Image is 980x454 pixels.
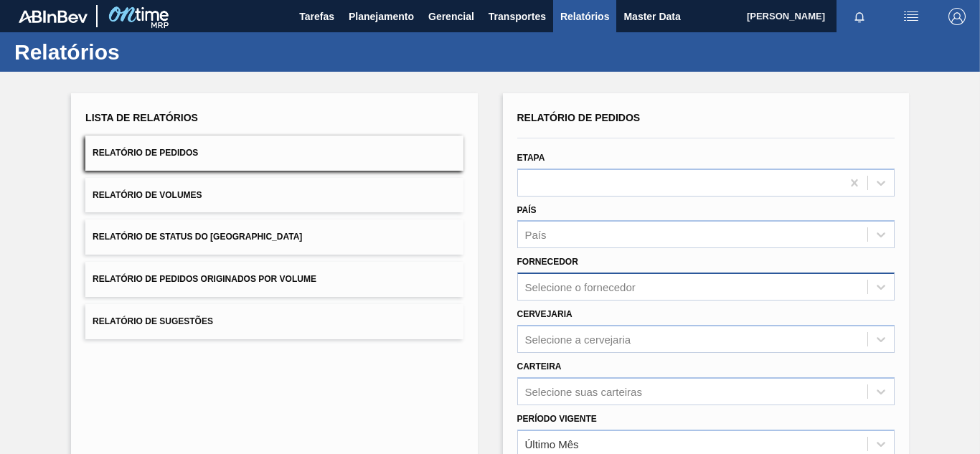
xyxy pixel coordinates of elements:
[85,112,198,123] span: Lista de Relatórios
[525,385,642,397] div: Selecione suas carteiras
[517,309,573,319] label: Cervejaria
[85,262,463,297] button: Relatório de Pedidos Originados por Volume
[517,361,562,372] label: Carteira
[560,8,609,25] span: Relatórios
[948,8,966,25] img: Logout
[349,8,414,25] span: Planejamento
[14,44,269,60] h1: Relatórios
[93,274,316,284] span: Relatório de Pedidos Originados por Volume
[85,304,463,339] button: Relatório de Sugestões
[517,257,578,267] label: Fornecedor
[525,229,547,241] div: País
[489,8,546,25] span: Transportes
[623,8,680,25] span: Master Data
[85,178,463,213] button: Relatório de Volumes
[428,8,474,25] span: Gerencial
[525,281,636,293] div: Selecione o fornecedor
[299,8,334,25] span: Tarefas
[525,438,579,450] div: Último Mês
[525,333,631,345] div: Selecione a cervejaria
[517,153,545,163] label: Etapa
[93,190,202,200] span: Relatório de Volumes
[517,112,641,123] span: Relatório de Pedidos
[837,6,882,27] button: Notificações
[85,219,463,255] button: Relatório de Status do [GEOGRAPHIC_DATA]
[517,414,597,424] label: Período Vigente
[19,10,88,23] img: TNhmsLtSVTkK8tSr43FrP2fwEKptu5GPRR3wAAAABJRU5ErkJggg==
[517,205,537,215] label: País
[903,8,920,25] img: userActions
[93,232,302,242] span: Relatório de Status do [GEOGRAPHIC_DATA]
[93,316,213,326] span: Relatório de Sugestões
[93,148,198,158] span: Relatório de Pedidos
[85,136,463,171] button: Relatório de Pedidos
